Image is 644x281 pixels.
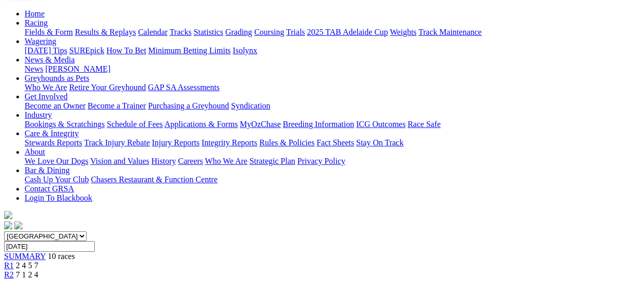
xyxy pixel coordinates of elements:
a: Chasers Restaurant & Function Centre [91,175,217,184]
a: History [151,157,176,165]
a: Cash Up Your Club [25,175,89,184]
a: Fact Sheets [317,138,354,147]
a: Minimum Betting Limits [148,46,231,55]
a: Grading [225,28,252,36]
a: Race Safe [407,120,440,128]
a: Bar & Dining [25,166,70,175]
a: Bookings & Scratchings [25,120,105,128]
a: Integrity Reports [201,138,257,147]
a: Coursing [254,28,284,36]
a: GAP SA Assessments [148,83,220,92]
a: Home [25,9,45,18]
div: Care & Integrity [25,138,640,147]
a: Stewards Reports [25,138,82,147]
a: Become a Trainer [88,101,146,110]
a: Careers [178,157,203,165]
a: [DATE] Tips [25,46,67,55]
span: 2 4 5 7 [16,261,38,270]
a: Track Injury Rebate [84,138,150,147]
a: Wagering [25,37,56,46]
a: Fields & Form [25,28,73,36]
div: Bar & Dining [25,175,640,184]
a: Industry [25,111,52,119]
a: Privacy Policy [297,157,345,165]
a: Become an Owner [25,101,86,110]
a: Care & Integrity [25,129,79,138]
a: Greyhounds as Pets [25,74,89,82]
a: Who We Are [25,83,67,92]
div: Racing [25,28,640,37]
a: SUMMARY [4,252,46,261]
a: Calendar [138,28,168,36]
a: News & Media [25,55,75,64]
a: Weights [390,28,417,36]
img: twitter.svg [14,221,23,229]
a: Applications & Forms [164,120,238,128]
a: Vision and Values [90,157,149,165]
a: SUREpick [69,46,104,55]
a: News [25,64,43,73]
div: About [25,157,640,166]
div: Greyhounds as Pets [25,83,640,92]
a: Strategic Plan [250,157,295,165]
a: Schedule of Fees [107,120,162,128]
a: Retire Your Greyhound [69,83,146,92]
a: Who We Are [205,157,247,165]
div: News & Media [25,64,640,74]
a: R1 [4,261,14,270]
a: Get Involved [25,92,68,101]
a: Stay On Track [356,138,403,147]
img: logo-grsa-white.png [4,211,12,219]
a: We Love Our Dogs [25,157,88,165]
a: Login To Blackbook [25,193,92,202]
a: Statistics [194,28,223,36]
a: Results & Replays [75,28,136,36]
a: Racing [25,18,48,27]
a: [PERSON_NAME] [45,64,110,73]
img: facebook.svg [4,221,12,229]
div: Wagering [25,46,640,55]
span: 10 races [48,252,75,261]
a: Track Maintenance [419,28,482,36]
a: Rules & Policies [259,138,315,147]
a: MyOzChase [240,120,281,128]
a: Isolynx [233,46,257,55]
div: Get Involved [25,101,640,111]
a: Breeding Information [283,120,354,128]
div: Industry [25,120,640,129]
a: ICG Outcomes [356,120,405,128]
a: Trials [286,28,305,36]
a: Contact GRSA [25,184,74,193]
input: Select date [4,241,95,252]
a: 2025 TAB Adelaide Cup [307,28,388,36]
a: About [25,147,45,156]
a: Injury Reports [152,138,199,147]
a: R2 [4,270,14,279]
span: 7 1 2 4 [16,270,38,279]
a: How To Bet [107,46,147,55]
a: Tracks [170,28,192,36]
a: Purchasing a Greyhound [148,101,229,110]
a: Syndication [231,101,270,110]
